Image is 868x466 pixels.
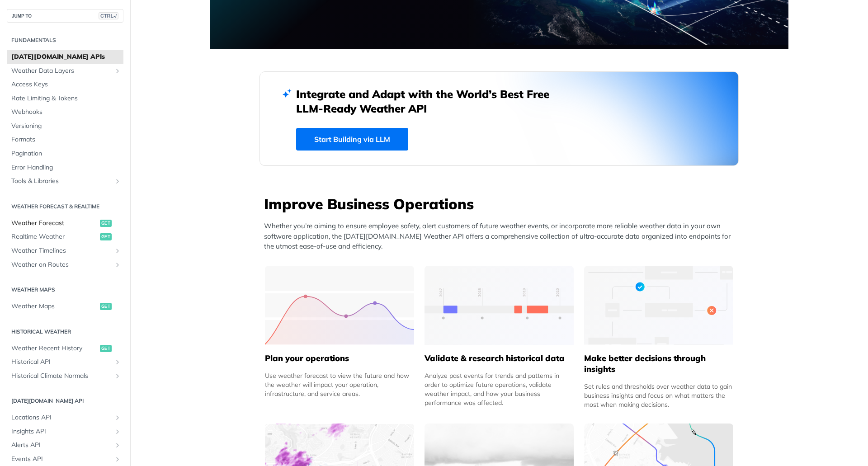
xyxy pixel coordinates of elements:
[11,232,98,241] span: Realtime Weather
[11,66,112,75] span: Weather Data Layers
[100,233,112,240] span: get
[7,452,123,466] a: Events APIShow subpages for Events API
[11,260,112,269] span: Weather on Routes
[11,108,121,117] span: Webhooks
[11,177,112,186] span: Tools & Libraries
[11,246,112,255] span: Weather Timelines
[7,411,123,424] a: Locations APIShow subpages for Locations API
[296,128,408,151] a: Start Building via LLM
[11,94,121,103] span: Rate Limiting & Tokens
[296,87,563,116] h2: Integrate and Adapt with the World’s Best Free LLM-Ready Weather API
[7,328,123,336] h2: Historical Weather
[7,147,123,160] a: Pagination
[7,64,123,78] a: Weather Data LayersShow subpages for Weather Data Layers
[7,92,123,105] a: Rate Limiting & Tokens
[7,133,123,146] a: Formats
[7,286,123,294] h2: Weather Maps
[114,442,121,449] button: Show subpages for Alerts API
[265,353,414,364] h5: Plan your operations
[11,372,112,381] span: Historical Climate Normals
[264,221,739,252] p: Whether you’re aiming to ensure employee safety, alert customers of future weather events, or inc...
[7,50,123,64] a: [DATE][DOMAIN_NAME] APIs
[7,9,123,23] button: JUMP TOCTRL-/
[114,456,121,463] button: Show subpages for Events API
[100,220,112,227] span: get
[11,80,121,89] span: Access Keys
[7,425,123,438] a: Insights APIShow subpages for Insights API
[584,353,733,375] h5: Make better decisions through insights
[7,355,123,369] a: Historical APIShow subpages for Historical API
[11,302,98,311] span: Weather Maps
[7,161,123,174] a: Error Handling
[265,371,414,398] div: Use weather forecast to view the future and how the weather will impact your operation, infrastru...
[7,258,123,272] a: Weather on RoutesShow subpages for Weather on Routes
[114,358,121,366] button: Show subpages for Historical API
[7,217,123,230] a: Weather Forecastget
[7,78,123,91] a: Access Keys
[11,427,112,436] span: Insights API
[7,174,123,188] a: Tools & LibrariesShow subpages for Tools & Libraries
[7,342,123,355] a: Weather Recent Historyget
[7,230,123,244] a: Realtime Weatherget
[11,455,112,464] span: Events API
[264,194,739,214] h3: Improve Business Operations
[7,397,123,405] h2: [DATE][DOMAIN_NAME] API
[11,163,121,172] span: Error Handling
[11,149,121,158] span: Pagination
[7,300,123,313] a: Weather Mapsget
[11,122,121,131] span: Versioning
[114,247,121,254] button: Show subpages for Weather Timelines
[7,369,123,383] a: Historical Climate NormalsShow subpages for Historical Climate Normals
[7,36,123,44] h2: Fundamentals
[7,244,123,258] a: Weather TimelinesShow subpages for Weather Timelines
[425,266,574,345] img: 13d7ca0-group-496-2.svg
[11,358,112,367] span: Historical API
[11,52,121,61] span: [DATE][DOMAIN_NAME] APIs
[100,345,112,352] span: get
[425,371,574,407] div: Analyze past events for trends and patterns in order to optimize future operations, validate weat...
[100,303,112,310] span: get
[7,119,123,133] a: Versioning
[584,266,733,345] img: a22d113-group-496-32x.svg
[11,441,112,450] span: Alerts API
[11,413,112,422] span: Locations API
[11,135,121,144] span: Formats
[7,438,123,452] a: Alerts APIShow subpages for Alerts API
[99,12,118,19] span: CTRL-/
[11,344,98,353] span: Weather Recent History
[114,178,121,185] button: Show subpages for Tools & Libraries
[425,353,574,364] h5: Validate & research historical data
[7,202,123,211] h2: Weather Forecast & realtime
[114,414,121,421] button: Show subpages for Locations API
[114,261,121,268] button: Show subpages for Weather on Routes
[11,219,98,228] span: Weather Forecast
[265,266,414,345] img: 39565e8-group-4962x.svg
[114,67,121,75] button: Show subpages for Weather Data Layers
[7,105,123,119] a: Webhooks
[114,428,121,435] button: Show subpages for Insights API
[114,372,121,380] button: Show subpages for Historical Climate Normals
[584,382,733,409] div: Set rules and thresholds over weather data to gain business insights and focus on what matters th...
